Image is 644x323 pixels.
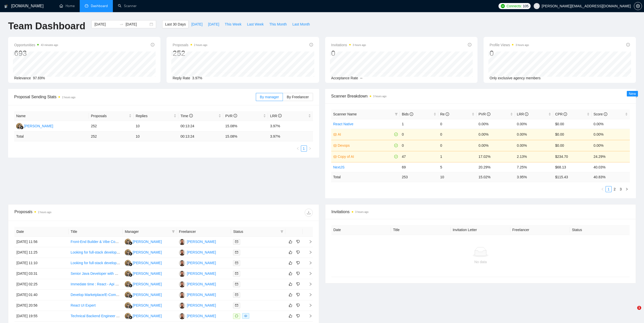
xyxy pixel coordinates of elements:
div: [PERSON_NAME] [187,271,216,276]
span: Scanner Breakdown [331,93,630,99]
th: Date [14,227,69,237]
input: End date [126,21,149,27]
span: eye [244,314,247,317]
time: 2 hours ago [194,44,207,46]
li: 3 [618,186,624,192]
td: 0.00% [476,129,515,140]
img: ES [125,270,131,277]
td: 0 [400,140,438,151]
span: Last 30 Days [165,21,186,27]
td: 10 [134,132,178,141]
div: [PERSON_NAME] [133,239,162,244]
img: ES [125,249,131,256]
span: info-circle [410,112,413,116]
span: Proposals [91,113,128,119]
span: [DATE] [208,21,219,27]
input: Start date [94,21,117,27]
td: Front-End Builder & Vibe Coder (React Native, Next.js & AI Tools) [69,237,123,247]
a: Looking for full-stack developer to create AI Video/Image generation website (Wrapper) [71,250,207,254]
span: filter [171,228,176,235]
td: 00:13:24 [178,121,223,132]
span: dashboard [85,4,88,8]
button: like [287,239,294,245]
a: AA[PERSON_NAME] [179,239,216,243]
time: 43 minutes ago [41,44,58,46]
span: filter [394,110,399,118]
div: [PERSON_NAME] [187,260,216,266]
span: crown [333,133,337,136]
td: [DATE] 03:31 [14,268,69,279]
span: right [305,304,312,307]
span: Connects: [507,3,522,9]
span: Scanner Name [333,112,357,116]
img: gigradar-bm.png [129,316,132,319]
button: dislike [295,281,301,287]
li: 2 [612,186,618,192]
th: Freelancer [177,227,231,237]
span: left [601,188,604,191]
h1: Team Dashboard [8,20,85,32]
button: like [287,249,294,255]
span: PVR [225,114,237,118]
a: React UI Expert [71,303,96,307]
span: -- [360,76,362,80]
span: setting [634,4,642,8]
td: 0.00% [592,140,630,151]
a: Looking for full-stack developer to create AI Video/Image generation website (Wrapper) [71,261,207,265]
span: info-circle [604,112,607,116]
img: gigradar-bm.png [129,294,132,298]
td: 5 [438,162,477,172]
td: 0 [438,119,477,129]
a: NextJS [333,165,345,169]
span: check-circle [394,133,398,136]
img: gigradar-bm.png [129,305,132,309]
a: ES[PERSON_NAME] [125,261,162,265]
td: 252 [89,121,134,132]
a: AA[PERSON_NAME] [179,261,216,265]
div: [PERSON_NAME] [133,292,162,297]
li: 1 [301,145,307,152]
span: to [119,22,123,26]
img: AA [179,302,185,309]
div: 0 [331,48,366,58]
td: $0.00 [553,140,592,151]
td: 0 [400,129,438,140]
span: mail [235,261,238,264]
td: Total [14,132,89,141]
span: This Week [225,21,241,27]
span: Status [233,229,278,234]
button: dislike [295,270,301,277]
a: setting [634,4,642,8]
button: right [307,145,313,152]
a: searchScanner [118,4,137,8]
img: upwork-logo.png [501,4,505,8]
img: gigradar-bm.png [129,284,132,287]
a: ES[PERSON_NAME] [16,124,53,128]
img: gigradar-bm.png [129,273,132,277]
span: Opportunities [14,42,58,48]
a: Front-End Builder & Vibe Coder (React Native, Next.js & AI Tools) [71,240,173,244]
span: right [305,272,312,275]
span: Dashboard [91,4,108,8]
span: Replies [136,113,173,119]
span: dislike [296,271,300,276]
a: ES[PERSON_NAME] [125,282,162,286]
td: 47 [400,151,438,162]
span: mail [235,251,238,254]
span: mail [235,240,238,243]
span: left [296,147,299,150]
a: Senior Java Developer with CIAM + ForgeRock/Ping Expertise [71,271,169,276]
span: like [289,293,292,297]
span: CPR [555,112,567,116]
td: Senior Java Developer with CIAM + ForgeRock/Ping Expertise [69,268,123,279]
a: 1 [301,146,307,151]
div: [PERSON_NAME] [133,250,162,255]
td: 1 [438,151,477,162]
span: like [289,240,292,244]
span: info-circle [468,43,471,46]
th: Proposals [89,111,134,121]
span: Re [440,112,449,116]
span: dislike [296,303,300,307]
span: Last Month [292,21,310,27]
span: mail [235,304,238,307]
